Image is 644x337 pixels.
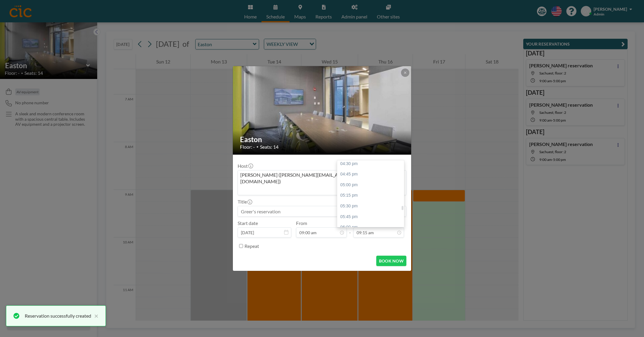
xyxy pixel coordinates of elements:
[25,312,91,319] div: Reservation successfully created
[240,144,255,150] span: Floor: -
[256,145,258,149] span: •
[337,190,404,201] div: 05:15 pm
[260,144,278,150] span: Seats: 14
[337,169,404,180] div: 04:45 pm
[337,201,404,212] div: 05:30 pm
[349,222,351,235] span: -
[337,180,404,190] div: 05:00 pm
[376,256,406,266] button: BOOK NOW
[239,172,396,185] span: [PERSON_NAME] ([PERSON_NAME][EMAIL_ADDRESS][PERSON_NAME][DOMAIN_NAME])
[240,135,405,144] h2: Easton
[238,206,406,216] input: Greer's reservation
[337,212,404,222] div: 05:45 pm
[239,186,396,194] input: Search for option
[296,220,307,226] label: From
[233,51,412,170] img: 537.jpg
[91,312,98,319] button: close
[337,222,404,233] div: 06:00 pm
[337,159,404,169] div: 04:30 pm
[238,220,258,226] label: Start date
[238,170,406,195] div: Search for option
[238,163,253,169] label: Host
[244,243,259,249] label: Repeat
[238,199,252,205] label: Title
